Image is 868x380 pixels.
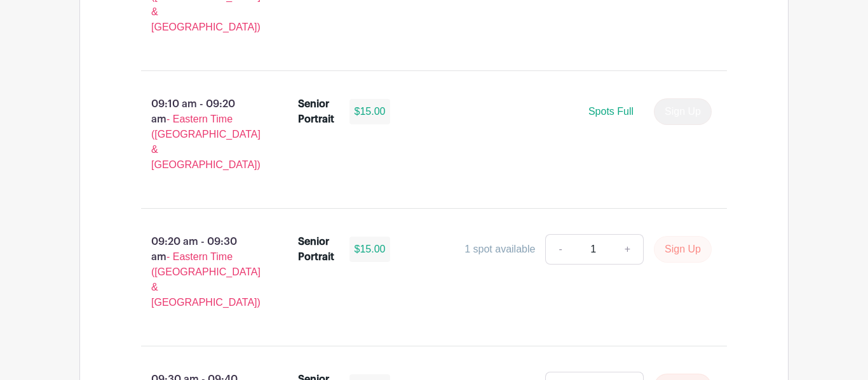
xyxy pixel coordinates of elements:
[465,242,535,257] div: 1 spot available
[545,234,574,265] a: -
[654,236,712,263] button: Sign Up
[298,234,334,265] div: Senior Portrait
[151,251,261,308] span: - Eastern Time ([GEOGRAPHIC_DATA] & [GEOGRAPHIC_DATA])
[298,96,334,127] div: Senior Portrait
[121,91,278,178] p: 09:10 am - 09:20 am
[349,99,391,124] div: $15.00
[349,237,391,262] div: $15.00
[121,229,278,315] p: 09:20 am - 09:30 am
[151,114,261,170] span: - Eastern Time ([GEOGRAPHIC_DATA] & [GEOGRAPHIC_DATA])
[588,106,634,117] span: Spots Full
[612,234,644,265] a: +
